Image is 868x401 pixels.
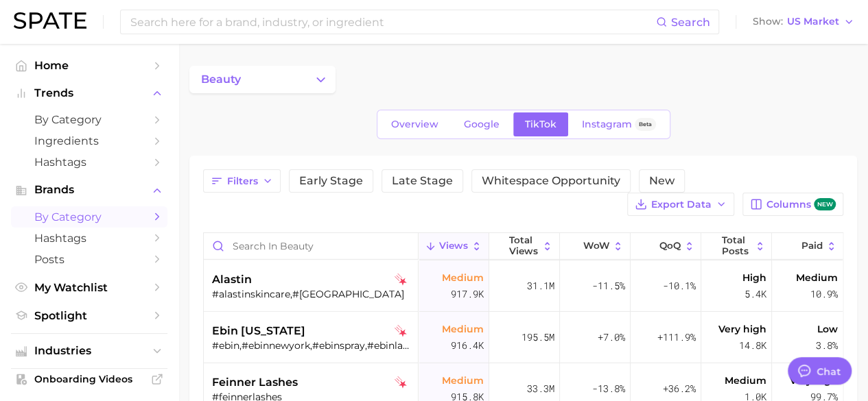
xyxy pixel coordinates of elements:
[204,233,418,259] input: Search in beauty
[796,269,838,286] span: Medium
[753,18,783,25] span: Show
[451,286,484,302] span: 917.9k
[34,373,144,385] span: Onboarding Videos
[631,233,701,260] button: QoQ
[464,119,500,130] span: Google
[11,277,167,298] a: My Watchlist
[739,337,766,354] span: 14.8k
[212,374,298,391] span: feinner lashes
[442,321,484,337] span: Medium
[391,119,438,130] span: Overview
[34,253,144,266] span: Posts
[34,184,144,196] span: Brands
[189,66,336,93] button: Change Category
[810,286,838,302] span: 10.9%
[395,325,407,337] img: tiktok falling star
[671,16,710,29] span: Search
[395,376,407,389] img: tiktok falling star
[11,369,167,389] a: Onboarding Videos
[203,169,281,193] button: Filters
[11,151,167,173] a: Hashtags
[11,341,167,361] button: Industries
[801,241,823,252] span: Paid
[583,241,609,252] span: WoW
[392,175,453,186] span: Late Stage
[299,175,363,186] span: Early Stage
[204,312,843,363] button: ebin [US_STATE]tiktok falling star#ebin,#ebinnewyork,#ebinspray,#ebinlacespray,#wonderlacebond,#e...
[442,269,484,286] span: Medium
[570,112,668,136] a: InstagramBeta
[11,83,167,104] button: Trends
[451,337,484,354] span: 916.4k
[744,286,766,302] span: 5.4k
[527,278,554,294] span: 31.1m
[787,18,839,25] span: US Market
[527,380,554,397] span: 33.3m
[419,233,489,260] button: Views
[749,13,858,31] button: ShowUS Market
[11,180,167,200] button: Brands
[513,112,568,136] a: TikTok
[34,134,144,147] span: Ingredients
[725,372,766,389] span: Medium
[718,321,766,337] span: Very high
[34,87,144,99] span: Trends
[639,119,652,130] span: Beta
[34,232,144,245] span: Hashtags
[212,271,252,288] span: alastin
[212,323,305,339] span: ebin [US_STATE]
[227,175,258,187] span: Filters
[722,235,751,256] span: Total Posts
[204,260,843,312] button: alastintiktok falling star#alastinskincare,#[GEOGRAPHIC_DATA]Medium917.9k31.1m-11.5%-10.1%High5.4...
[742,193,843,216] button: Columnsnew
[11,55,167,76] a: Home
[212,288,412,300] div: #alastinskincare,#[GEOGRAPHIC_DATA]
[34,210,144,223] span: by Category
[11,206,167,228] a: by Category
[395,274,407,286] img: tiktok falling star
[651,199,712,210] span: Export Data
[663,380,696,397] span: +36.2%
[509,235,539,256] span: Total Views
[766,198,836,211] span: Columns
[742,269,766,286] span: High
[34,59,144,72] span: Home
[592,380,625,397] span: -13.8%
[816,337,838,354] span: 3.8%
[34,345,144,357] span: Industries
[11,228,167,249] a: Hashtags
[560,233,631,260] button: WoW
[379,112,450,136] a: Overview
[627,193,734,216] button: Export Data
[592,278,625,294] span: -11.5%
[525,119,556,130] span: TikTok
[34,309,144,322] span: Spotlight
[439,241,468,252] span: Views
[659,241,681,252] span: QoQ
[34,156,144,169] span: Hashtags
[11,305,167,326] a: Spotlight
[482,175,620,186] span: Whitespace Opportunity
[442,372,484,389] span: Medium
[814,198,836,211] span: new
[489,233,560,260] button: Total Views
[11,130,167,151] a: Ingredients
[649,175,675,186] span: New
[34,113,144,126] span: by Category
[521,329,554,345] span: 195.5m
[598,329,625,345] span: +7.0%
[201,73,241,86] span: beauty
[212,339,412,352] div: #ebin,#ebinnewyork,#ebinspray,#ebinlacespray,#wonderlacebond,#ebinmeltingspray,#ebinedgecontrol,#...
[772,233,843,260] button: Paid
[452,112,511,136] a: Google
[129,10,656,34] input: Search here for a brand, industry, or ingredient
[11,109,167,130] a: by Category
[34,281,144,294] span: My Watchlist
[11,249,167,270] a: Posts
[582,119,632,130] span: Instagram
[14,12,86,29] img: SPATE
[663,278,696,294] span: -10.1%
[817,321,838,337] span: Low
[657,329,696,345] span: +111.9%
[701,233,772,260] button: Total Posts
